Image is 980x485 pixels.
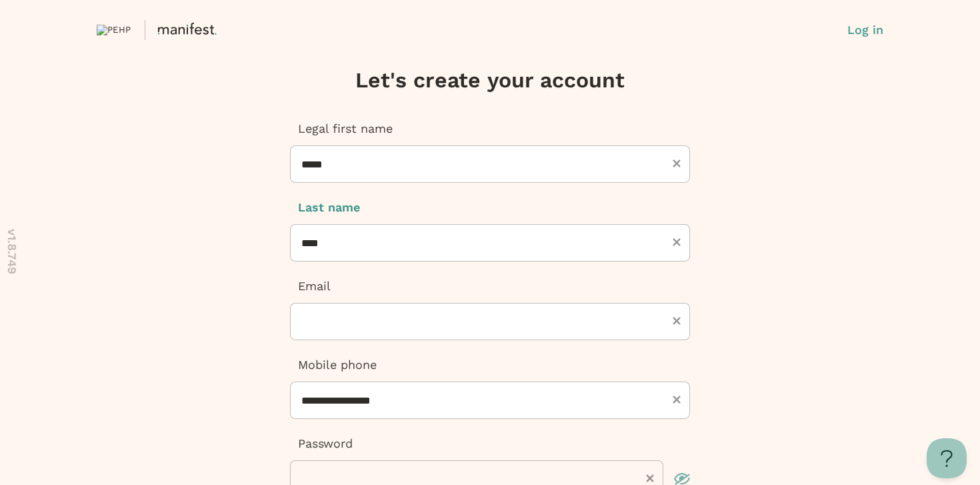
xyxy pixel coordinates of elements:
[3,229,21,274] p: v 1.8.749
[927,438,967,478] iframe: Toggle Customer Support
[847,21,883,39] button: Log in
[290,278,690,295] p: Email
[290,356,690,374] p: Mobile phone
[97,25,131,35] img: PEHP
[290,67,690,93] h3: Let's create your account
[290,199,690,216] p: Last name
[290,120,690,137] p: Legal first name
[290,435,690,452] p: Password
